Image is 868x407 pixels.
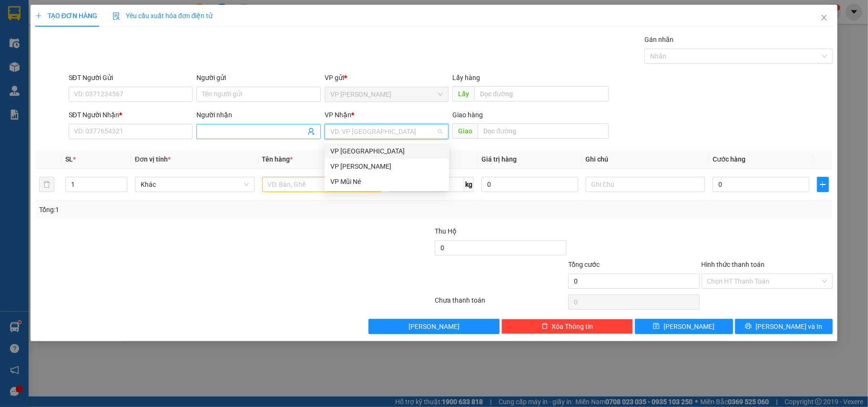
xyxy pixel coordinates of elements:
[664,321,715,332] span: [PERSON_NAME]
[408,321,460,332] span: [PERSON_NAME]
[552,321,593,332] span: Xóa Thông tin
[735,319,833,334] button: printer[PERSON_NAME] và In
[481,177,578,192] input: 0
[112,12,213,20] span: Yêu cầu xuất hóa đơn điện tử
[39,204,336,215] div: Tổng: 1
[35,12,42,19] span: plus
[478,123,609,139] input: Dọc đường
[702,261,765,268] label: Hình thức thanh toán
[568,261,600,268] span: Tổng cước
[481,155,517,163] span: Giá trị hàng
[811,5,837,31] button: Close
[325,174,449,189] div: VP Mũi Né
[330,87,443,102] span: VP Phan Thiết
[330,176,443,187] div: VP Mũi Né
[69,110,193,120] div: SĐT Người Nhận
[262,155,293,163] span: Tên hàng
[69,72,193,83] div: SĐT Người Gửi
[434,295,567,312] div: Chưa thanh toán
[307,128,315,135] span: user-add
[452,74,480,81] span: Lấy hàng
[653,323,660,330] span: save
[325,111,351,119] span: VP Nhận
[135,155,171,163] span: Đơn vị tính
[501,319,633,334] button: deleteXóa Thông tin
[713,155,745,163] span: Cước hàng
[368,319,500,334] button: [PERSON_NAME]
[635,319,733,334] button: save[PERSON_NAME]
[820,14,828,21] span: close
[756,321,822,332] span: [PERSON_NAME] và In
[196,110,321,120] div: Người nhận
[65,155,73,163] span: SL
[330,146,443,156] div: VP [GEOGRAPHIC_DATA]
[35,12,97,20] span: TẠO ĐƠN HÀNG
[325,143,449,159] div: VP Sài Gòn
[817,181,829,188] span: plus
[112,12,120,20] img: icon
[435,227,457,235] span: Thu Hộ
[452,86,474,102] span: Lấy
[330,161,443,172] div: VP [PERSON_NAME]
[196,72,321,83] div: Người gửi
[745,323,752,330] span: printer
[644,36,674,43] label: Gán nhãn
[582,150,709,169] th: Ghi chú
[586,177,705,192] input: Ghi Chú
[325,72,449,83] div: VP gửi
[464,177,474,192] span: kg
[474,86,609,102] input: Dọc đường
[541,323,548,330] span: delete
[39,177,54,192] button: delete
[141,177,249,192] span: Khác
[452,111,483,119] span: Giao hàng
[817,177,829,192] button: plus
[262,177,382,192] input: VD: Bàn, Ghế
[325,159,449,174] div: VP Phan Thiết
[452,123,478,139] span: Giao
